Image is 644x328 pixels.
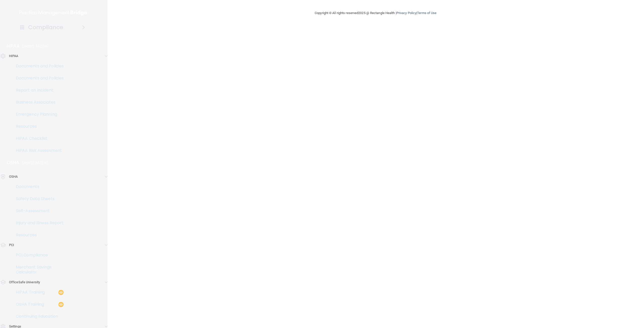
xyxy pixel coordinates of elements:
img: warning-circle.0cc9ac19.png [58,289,64,296]
p: HIPAA [9,53,18,59]
p: Documents and Policies [3,76,72,81]
img: PMB logo [19,8,88,18]
div: Copyright © All rights reserved 2025 @ Rectangle Health | | [284,5,467,21]
p: Injury and Illness Report [3,220,72,225]
p: OSHA Training [3,302,44,307]
p: Resources [3,124,72,129]
p: PCI [9,242,14,248]
p: OSHA [9,174,18,180]
p: Resources [3,232,72,238]
p: Learn More! [22,160,49,166]
a: Terms of Use [417,11,436,15]
p: Merchant Savings Calculator [3,265,72,275]
p: PCI Compliance [3,253,72,258]
p: Documents [3,184,72,189]
p: HIPAA Training [3,290,45,295]
p: Emergency Planning [3,112,72,117]
p: Learn More! [22,43,49,49]
p: Safety Data Sheets [3,196,72,201]
p: HIPAA [7,43,20,49]
a: Privacy Policy [396,11,416,15]
h4: Compliance [28,24,63,31]
p: Continuing Education [3,314,72,319]
p: Documents and Policies [3,64,72,69]
p: Business Associates [3,100,72,105]
p: OSHA [7,160,19,166]
p: OfficeSafe University [9,279,40,285]
p: HIPAA Checklist [3,136,72,141]
img: warning-circle.0cc9ac19.png [58,301,64,308]
p: Report an Incident [3,88,72,93]
p: Self-Assessment [3,208,72,213]
p: HIPAA Risk Assessment [3,148,72,153]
